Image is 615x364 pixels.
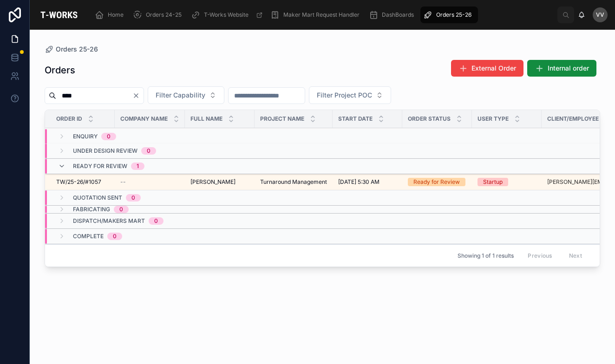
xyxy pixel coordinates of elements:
a: Turnaround Management [260,178,327,186]
span: Orders 24-25 [146,11,182,19]
span: TW/25-26/#1057 [56,178,101,186]
div: 0 [154,217,158,225]
a: Orders 25-26 [420,6,478,23]
a: Ready for Review [408,178,466,186]
div: 0 [107,133,111,140]
a: Maker Mart Request Handler [268,6,366,23]
a: -- [120,178,179,186]
button: Select Button [148,86,224,104]
span: Complete [73,233,104,240]
span: DashBoards [382,11,414,19]
span: Home [108,11,124,19]
span: Order ID [56,115,82,123]
div: 0 [119,206,123,213]
span: T-Works Website [204,11,249,19]
h1: Orders [45,64,75,77]
span: Quotation Sent [73,194,122,201]
span: Showing 1 of 1 results [458,252,514,260]
a: Orders 24-25 [130,6,188,23]
span: Orders 25-26 [56,45,98,54]
div: Startup [483,178,503,186]
button: Clear [132,92,144,99]
span: Order Status [408,115,451,123]
span: -- [120,178,126,186]
a: TW/25-26/#1057 [56,178,109,186]
span: Company Name [120,115,168,123]
span: VV [596,11,604,19]
a: Home [92,6,130,23]
a: T-Works Website [188,6,268,23]
span: Maker Mart Request Handler [283,11,360,19]
button: External Order [451,60,523,77]
div: scrollable content [88,5,557,25]
span: Full Name [190,115,222,123]
div: 0 [147,147,150,155]
div: 0 [131,194,135,201]
div: 0 [113,233,117,240]
span: Fabricating [73,206,110,213]
span: [DATE] 5:30 AM [338,178,379,186]
span: Enquiry [73,133,98,140]
span: Filter Capability [156,91,205,100]
span: Start Date [338,115,373,123]
img: App logo [37,7,81,22]
a: [DATE] 5:30 AM [338,178,397,186]
div: 1 [137,162,139,170]
button: Internal order [527,60,596,77]
div: Ready for Review [413,178,460,186]
a: Orders 25-26 [45,45,98,54]
span: Dispatch/Makers Mart [73,217,145,225]
span: External Order [471,64,516,73]
span: Project Name [260,115,304,123]
button: Select Button [309,86,391,104]
span: Filter Project POC [317,91,372,100]
a: Startup [478,178,536,186]
span: Ready for Review [73,162,127,170]
span: Orders 25-26 [436,11,471,19]
a: DashBoards [366,6,420,23]
span: [PERSON_NAME] [190,178,236,186]
span: Internal order [548,64,589,73]
span: User Type [478,115,509,123]
span: Under Design Review [73,147,137,155]
a: [PERSON_NAME] [190,178,249,186]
